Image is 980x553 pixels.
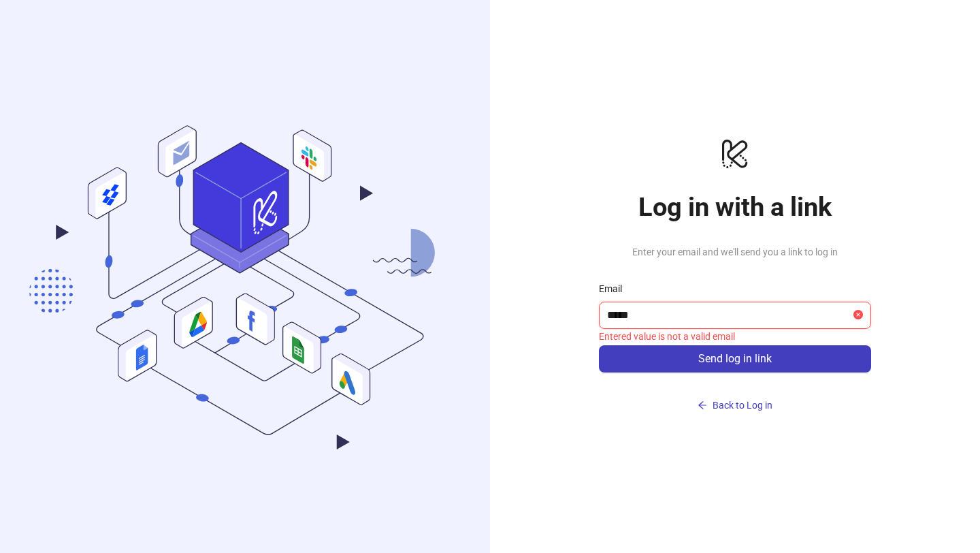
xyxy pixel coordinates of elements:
[713,400,772,411] span: Back to Log in
[599,345,871,373] button: Send log in link
[698,353,772,365] span: Send log in link
[599,244,871,259] span: Enter your email and we'll send you a link to log in
[599,373,871,416] a: Back to Log in
[599,329,871,344] div: Entered value is not a valid email
[599,394,871,416] button: Back to Log in
[607,307,851,323] input: Email
[599,191,871,223] h1: Log in with a link
[599,281,631,296] label: Email
[698,400,707,410] span: arrow-left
